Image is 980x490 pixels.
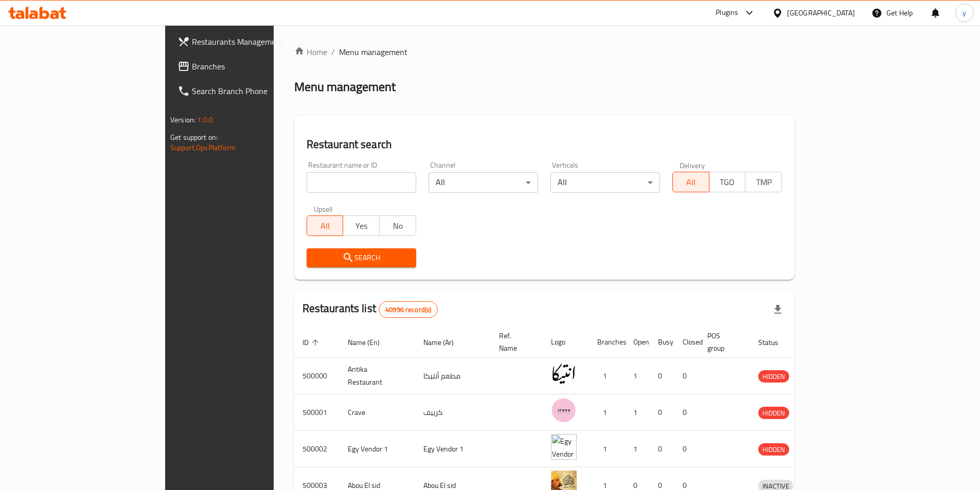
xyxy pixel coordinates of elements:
[340,358,415,394] td: Antika Restaurant
[169,54,329,79] a: Branches
[650,394,674,431] td: 0
[758,444,789,456] span: HIDDEN
[672,172,709,192] button: All
[758,371,789,383] span: HIDDEN
[674,394,699,431] td: 0
[192,60,320,72] span: Branches
[379,305,437,315] span: 40996 record(s)
[787,7,855,19] div: [GEOGRAPHIC_DATA]
[625,431,650,467] td: 1
[650,326,674,358] th: Busy
[379,301,438,318] div: Total records count
[343,215,380,236] button: Yes
[307,248,416,267] button: Search
[197,113,213,126] span: 1.0.0
[340,431,415,467] td: Egy Vendor 1
[348,336,393,349] span: Name (En)
[499,330,530,354] span: Ref. Name
[650,431,674,467] td: 0
[170,141,236,154] a: Support.OpsPlatform
[339,46,407,58] span: Menu management
[707,330,738,354] span: POS group
[307,137,782,152] h2: Restaurant search
[423,336,467,349] span: Name (Ar)
[750,175,778,190] span: TMP
[294,46,794,58] nav: breadcrumb
[765,297,790,322] div: Export file
[716,7,738,19] div: Plugins
[415,431,491,467] td: Egy Vendor 1
[714,175,742,190] span: TGO
[294,79,396,95] h2: Menu management
[331,46,335,58] li: /
[551,434,577,460] img: Egy Vendor 1
[192,85,320,97] span: Search Branch Phone
[170,131,218,144] span: Get support on:
[415,358,491,394] td: مطعم أنتيكا
[543,326,589,358] th: Logo
[169,79,329,103] a: Search Branch Phone
[625,394,650,431] td: 1
[674,358,699,394] td: 0
[302,336,322,349] span: ID
[340,394,415,431] td: Crave
[680,161,705,169] label: Delivery
[589,394,625,431] td: 1
[589,431,625,467] td: 1
[758,336,792,349] span: Status
[415,394,491,431] td: كرييف
[625,326,650,358] th: Open
[347,219,376,233] span: Yes
[307,215,344,236] button: All
[315,251,408,264] span: Search
[551,361,577,387] img: Antika Restaurant
[625,358,650,394] td: 1
[674,326,699,358] th: Closed
[302,301,438,318] h2: Restaurants list
[311,219,340,233] span: All
[758,407,789,419] span: HIDDEN
[758,407,789,419] div: HIDDEN
[192,35,320,48] span: Restaurants Management
[169,29,329,54] a: Restaurants Management
[384,219,412,233] span: No
[551,397,577,423] img: Crave
[745,172,782,192] button: TMP
[314,205,333,212] label: Upsell
[709,172,746,192] button: TGO
[429,172,538,193] div: All
[589,358,625,394] td: 1
[758,443,789,456] div: HIDDEN
[589,326,625,358] th: Branches
[674,431,699,467] td: 0
[650,358,674,394] td: 0
[550,172,660,193] div: All
[307,172,416,193] input: Search for restaurant name or ID..
[677,175,705,190] span: All
[963,7,966,19] span: y
[379,215,416,236] button: No
[170,113,195,126] span: Version:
